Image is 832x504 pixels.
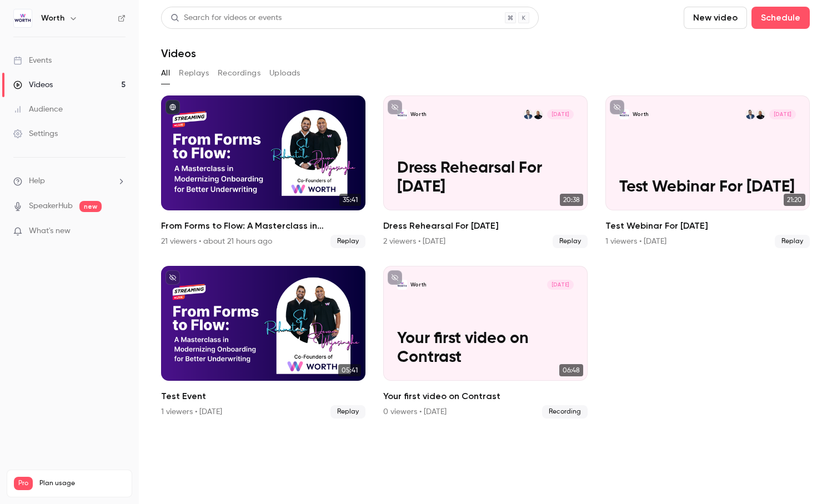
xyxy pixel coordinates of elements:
h1: Videos [161,47,196,60]
h2: Test Webinar For [DATE] [605,219,810,233]
span: 35:41 [339,194,361,206]
h6: Worth [41,13,64,24]
div: Videos [13,79,53,90]
span: Replay [553,235,588,248]
span: Replay [330,235,365,248]
a: SpeakerHub [29,200,73,212]
img: Sal Rehmetullah [745,109,755,119]
img: Test Webinar For Sept. 23 [619,109,629,119]
button: Schedule [751,7,810,29]
span: 05:41 [338,364,361,376]
span: What's new [29,225,71,237]
a: Test Webinar For Sept. 23WorthDevon WijesingheSal Rehmetullah[DATE]Test Webinar For [DATE]21:20Te... [605,95,810,248]
button: Recordings [218,64,260,82]
section: Videos [161,7,810,497]
div: Search for videos or events [171,12,282,24]
button: unpublished [388,270,402,285]
img: Devon Wijesinghe [533,109,543,119]
button: Uploads [269,64,300,82]
span: [DATE] [769,109,796,119]
img: Sal Rehmetullah [523,109,533,119]
li: Your first video on Contrast [383,266,588,419]
li: Test Webinar For Sept. 23 [605,95,810,248]
button: New video [684,7,747,29]
button: unpublished [166,270,180,285]
p: Worth [410,111,427,118]
a: 05:41Test Event1 viewers • [DATE]Replay [161,266,365,419]
button: published [166,100,180,114]
li: Test Event [161,266,365,419]
img: Dress Rehearsal For Sept. 23 2025 [397,109,407,119]
p: Dress Rehearsal For [DATE] [397,159,574,196]
h2: Test Event [161,390,365,403]
p: Your first video on Contrast [397,330,574,367]
span: Replay [330,405,365,419]
img: Devon Wijesinghe [755,109,765,119]
span: Replay [775,235,810,248]
span: [DATE] [547,109,574,119]
button: All [161,64,170,82]
span: Plan usage [39,479,125,488]
div: Audience [13,104,63,115]
span: Recording [542,405,588,419]
li: help-dropdown-opener [13,175,126,187]
a: Your first video on ContrastWorth[DATE]Your first video on Contrast06:48Your first video on Contr... [383,266,588,419]
div: 0 viewers • [DATE] [383,406,447,417]
div: 2 viewers • [DATE] [383,236,445,247]
button: Replays [179,64,209,82]
div: 1 viewers • [DATE] [605,236,666,247]
div: 21 viewers • about 21 hours ago [161,236,272,247]
span: 21:20 [784,194,805,206]
span: 20:38 [560,194,583,206]
button: unpublished [610,100,624,114]
span: 06:48 [559,364,583,376]
p: Test Webinar For [DATE] [619,178,796,196]
div: Events [13,55,52,66]
span: new [79,201,102,212]
span: Help [29,175,45,187]
li: Dress Rehearsal For Sept. 23 2025 [383,95,588,248]
a: Dress Rehearsal For Sept. 23 2025WorthDevon WijesingheSal Rehmetullah[DATE]Dress Rehearsal For [D... [383,95,588,248]
h2: Your first video on Contrast [383,390,588,403]
span: Pro [14,477,33,490]
div: Settings [13,128,58,139]
p: Worth [410,281,427,289]
h2: From Forms to Flow: A Masterclass in Modernizing Onboarding for Better Underwriting [161,219,365,233]
li: From Forms to Flow: A Masterclass in Modernizing Onboarding for Better Underwriting [161,95,365,248]
div: 1 viewers • [DATE] [161,406,222,417]
button: unpublished [388,100,402,114]
p: Worth [633,111,649,118]
ul: Videos [161,95,810,419]
img: Worth [14,9,32,27]
a: 35:41From Forms to Flow: A Masterclass in Modernizing Onboarding for Better Underwriting21 viewer... [161,95,365,248]
img: Your first video on Contrast [397,280,407,290]
h2: Dress Rehearsal For [DATE] [383,219,588,233]
span: [DATE] [547,280,574,290]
